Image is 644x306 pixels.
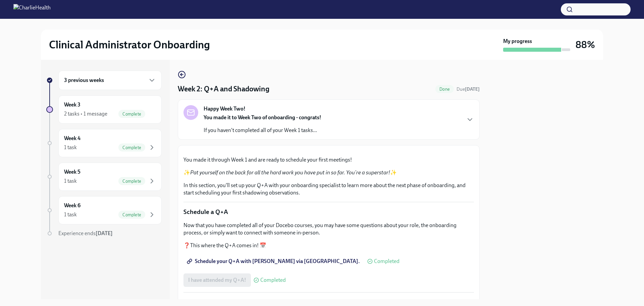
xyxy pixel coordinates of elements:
[118,179,145,184] span: Complete
[190,169,390,176] em: Pat yourself on the back for all the hard work you have put in so far. You're a superstar!
[13,4,51,15] img: CharlieHealth
[183,255,365,268] a: Schedule your Q+A with [PERSON_NAME] via [GEOGRAPHIC_DATA].
[576,39,595,51] h3: 88%
[64,101,80,108] h6: Week 3
[183,156,474,164] p: You made it through Week 1 and are ready to schedule your first meetings!
[64,144,77,151] div: 1 task
[64,202,80,209] h6: Week 6
[183,242,474,249] p: ❓This where the Q+A comes in! 📅
[374,259,399,264] span: Completed
[204,114,321,121] strong: You made it to Week Two of onboarding - congrats!
[503,38,532,45] strong: My progress
[204,105,246,113] strong: Happy Week Two!
[183,169,474,176] p: ✨ ✨
[58,71,162,90] div: 3 previous weeks
[64,110,107,118] div: 2 tasks • 1 message
[204,127,321,134] p: If you haven't completed all of your Week 1 tasks...
[64,211,77,218] div: 1 task
[183,182,474,196] p: In this section, you'll set up your Q+A with your onboarding specialist to learn more about the n...
[435,87,454,92] span: Done
[64,135,80,142] h6: Week 4
[64,177,77,185] div: 1 task
[183,208,474,216] p: Schedule a Q+A
[260,277,286,283] span: Completed
[58,230,113,236] span: Experience ends
[64,168,80,176] h6: Week 5
[46,95,162,124] a: Week 32 tasks • 1 messageComplete
[457,86,480,92] span: Due
[118,112,145,117] span: Complete
[457,86,480,92] span: September 16th, 2025 10:00
[64,77,104,84] h6: 3 previous weeks
[465,86,480,92] strong: [DATE]
[188,258,360,265] span: Schedule your Q+A with [PERSON_NAME] via [GEOGRAPHIC_DATA].
[46,163,162,191] a: Week 51 taskComplete
[49,38,210,51] h2: Clinical Administrator Onboarding
[178,84,269,94] h4: Week 2: Q+A and Shadowing
[96,230,113,236] strong: [DATE]
[118,145,145,150] span: Complete
[46,196,162,224] a: Week 61 taskComplete
[118,212,145,217] span: Complete
[46,129,162,157] a: Week 41 taskComplete
[183,222,474,236] p: Now that you have completed all of your Docebo courses, you may have some questions about your ro...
